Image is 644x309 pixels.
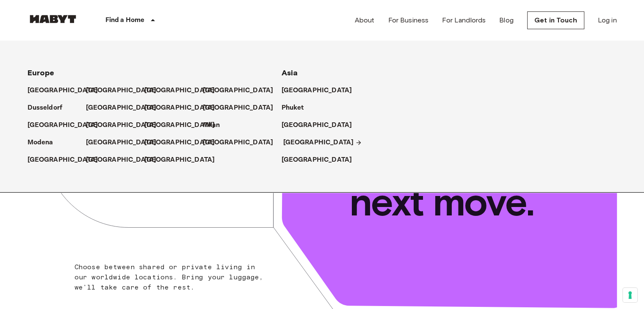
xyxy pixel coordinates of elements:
[282,68,298,77] span: Asia
[75,262,269,292] p: Choose between shared or private living in our worldwide locations. Bring your luggage, we'll tak...
[86,86,165,96] a: [GEOGRAPHIC_DATA]
[28,15,78,23] img: Habyt
[203,138,282,148] a: [GEOGRAPHIC_DATA]
[28,103,63,113] p: Dusseldorf
[355,15,375,25] a: About
[105,15,145,25] p: Find a Home
[144,103,224,113] a: [GEOGRAPHIC_DATA]
[28,138,53,148] p: Modena
[144,138,224,148] a: [GEOGRAPHIC_DATA]
[86,120,165,130] a: [GEOGRAPHIC_DATA]
[28,138,62,148] a: Modena
[28,86,107,96] a: [GEOGRAPHIC_DATA]
[144,120,224,130] a: [GEOGRAPHIC_DATA]
[28,120,107,130] a: [GEOGRAPHIC_DATA]
[282,155,352,165] p: [GEOGRAPHIC_DATA]
[282,155,361,165] a: [GEOGRAPHIC_DATA]
[203,86,274,96] p: [GEOGRAPHIC_DATA]
[203,138,274,148] p: [GEOGRAPHIC_DATA]
[86,103,157,113] p: [GEOGRAPHIC_DATA]
[623,288,637,302] button: Your consent preferences for tracking technologies
[144,86,215,96] p: [GEOGRAPHIC_DATA]
[144,155,215,165] p: [GEOGRAPHIC_DATA]
[86,138,157,148] p: [GEOGRAPHIC_DATA]
[282,86,361,96] a: [GEOGRAPHIC_DATA]
[144,120,215,130] p: [GEOGRAPHIC_DATA]
[598,15,617,25] a: Log in
[282,120,361,130] a: [GEOGRAPHIC_DATA]
[203,86,282,96] a: [GEOGRAPHIC_DATA]
[28,103,71,113] a: Dusseldorf
[28,86,98,96] p: [GEOGRAPHIC_DATA]
[282,86,352,96] p: [GEOGRAPHIC_DATA]
[499,15,514,25] a: Blog
[86,138,165,148] a: [GEOGRAPHIC_DATA]
[203,120,220,130] p: Milan
[203,103,282,113] a: [GEOGRAPHIC_DATA]
[86,155,165,165] a: [GEOGRAPHIC_DATA]
[86,86,157,96] p: [GEOGRAPHIC_DATA]
[28,68,55,77] span: Europe
[86,103,165,113] a: [GEOGRAPHIC_DATA]
[86,155,157,165] p: [GEOGRAPHIC_DATA]
[28,155,98,165] p: [GEOGRAPHIC_DATA]
[282,103,312,113] a: Phuket
[86,120,157,130] p: [GEOGRAPHIC_DATA]
[442,15,486,25] a: For Landlords
[144,86,224,96] a: [GEOGRAPHIC_DATA]
[203,120,229,130] a: Milan
[282,103,304,113] p: Phuket
[144,155,224,165] a: [GEOGRAPHIC_DATA]
[283,138,362,148] a: [GEOGRAPHIC_DATA]
[144,138,215,148] p: [GEOGRAPHIC_DATA]
[388,15,428,25] a: For Business
[203,103,274,113] p: [GEOGRAPHIC_DATA]
[282,120,352,130] p: [GEOGRAPHIC_DATA]
[144,103,215,113] p: [GEOGRAPHIC_DATA]
[283,138,354,148] p: [GEOGRAPHIC_DATA]
[527,11,584,29] a: Get in Touch
[28,155,107,165] a: [GEOGRAPHIC_DATA]
[28,120,98,130] p: [GEOGRAPHIC_DATA]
